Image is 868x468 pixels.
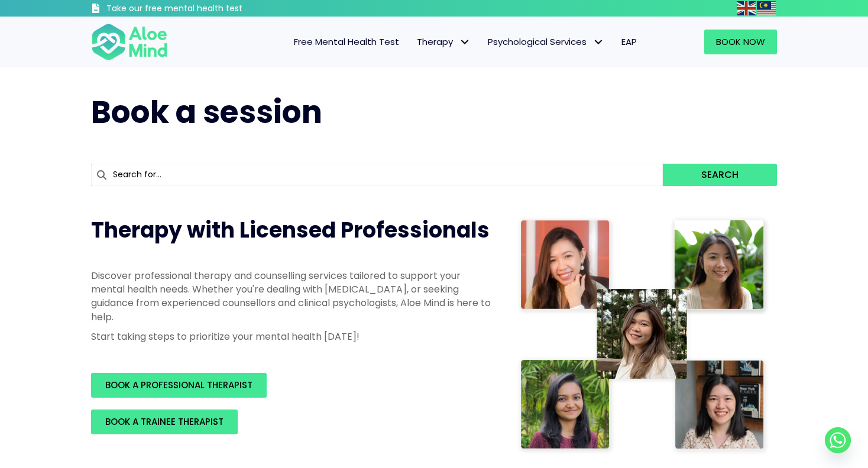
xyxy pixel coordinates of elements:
[456,34,473,51] span: Therapy: submenu
[183,30,646,54] nav: Menu
[91,409,238,434] a: BOOK A TRAINEE THERAPIST
[91,330,493,343] p: Start taking steps to prioritize your mental health [DATE]!
[417,35,470,48] span: Therapy
[408,30,479,54] a: TherapyTherapy: submenu
[294,35,399,48] span: Free Mental Health Test
[590,34,607,51] span: Psychological Services: submenu
[91,3,306,17] a: Take our free mental health test
[105,379,252,391] span: BOOK A PROFESSIONAL THERAPIST
[613,30,646,54] a: EAP
[91,269,493,324] p: Discover professional therapy and counselling services tailored to support your mental health nee...
[106,3,306,15] h3: Take our free mental health test
[488,35,604,48] span: Psychological Services
[737,1,756,15] img: en
[105,415,224,428] span: BOOK A TRAINEE THERAPIST
[663,164,777,186] button: Search
[757,1,776,15] img: ms
[91,373,267,398] a: BOOK A PROFESSIONAL THERAPIST
[825,427,851,453] a: Whatsapp
[479,30,613,54] a: Psychological ServicesPsychological Services: submenu
[517,216,770,456] img: Therapist collage
[91,22,168,61] img: Aloe mind Logo
[91,164,663,186] input: Search for...
[91,90,322,134] span: Book a session
[704,30,777,54] a: Book Now
[621,35,637,48] span: EAP
[757,1,777,15] a: Malay
[716,35,765,48] span: Book Now
[91,215,490,245] span: Therapy with Licensed Professionals
[737,1,757,15] a: English
[285,30,408,54] a: Free Mental Health Test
